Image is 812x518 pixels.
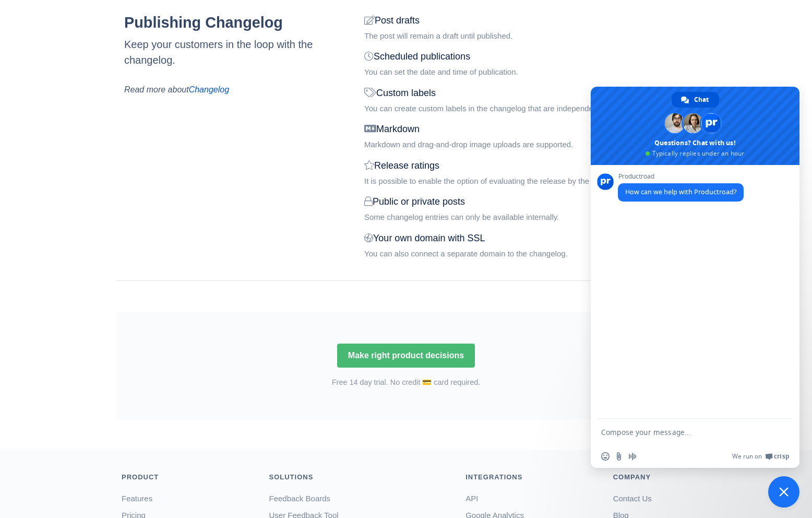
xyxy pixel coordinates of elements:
[116,377,696,388] div: Free 14 day trial. No credit 💳 card required.
[465,472,598,482] div: Integrations
[269,494,331,503] a: Feedback Boards
[364,103,696,115] div: You can create custom labels in the changelog that are independent of the feedback status.
[124,14,356,32] h2: Publishing Changelog
[364,248,696,260] div: You can also connect a separate domain to the changelog.
[625,187,736,196] span: How can we help with Productroad?
[124,37,345,68] div: Keep your customers in the loop with the changelog.
[774,452,789,461] span: Crisp
[618,173,744,180] span: Productroad
[269,472,450,482] div: Solutions
[364,86,696,100] div: Custom labels
[613,494,652,503] a: Contact Us
[628,452,637,461] span: Audio message
[122,494,152,503] a: Features
[189,85,229,94] a: Changelog
[364,30,696,42] div: The post will remain a draft until published.
[364,231,696,245] div: Your own domain with SSL
[694,92,709,108] span: Chat
[465,494,478,503] a: API
[613,472,696,482] div: Company
[337,344,475,368] a: Make right product decisions
[615,452,623,461] span: Send a file
[364,50,696,64] div: Scheduled publications
[601,428,766,437] textarea: Compose your message...
[364,195,696,209] div: Public or private posts
[732,452,762,461] span: We run on
[601,452,610,461] span: Insert an emoji
[364,66,696,78] div: You can set the date and time of publication.
[672,92,719,108] div: Chat
[364,211,696,223] div: Some changelog entries can only be available internally.
[364,122,696,136] div: Markdown
[364,139,696,151] div: Markdown and drag-and-drop image uploads are supported.
[768,476,799,508] div: Close chat
[732,452,789,461] a: We run onCrisp
[364,159,696,173] div: Release ratings
[364,175,696,187] div: It is possible to enable the option of evaluating the release by the user.
[122,472,254,482] div: Product
[124,84,345,96] div: Read more about
[364,14,696,28] div: Post drafts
